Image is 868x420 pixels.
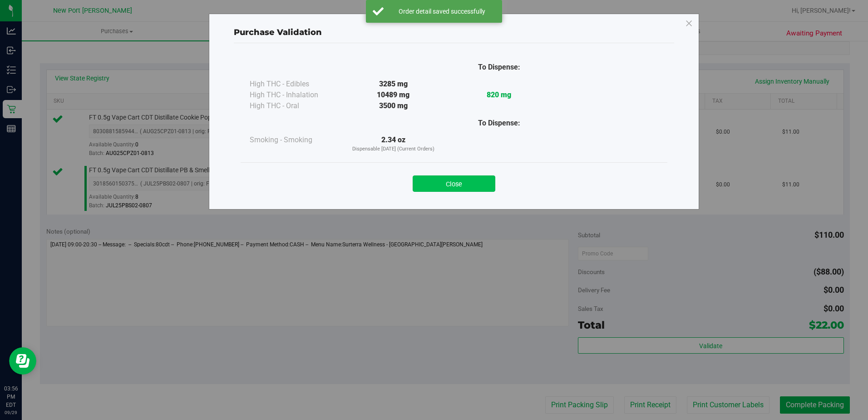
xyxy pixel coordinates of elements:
div: Order detail saved successfully [389,7,495,16]
div: 3285 mg [340,79,446,90]
div: Smoking - Smoking [250,135,340,145]
div: To Dispense: [446,62,552,73]
div: High THC - Edibles [250,79,340,90]
div: High THC - Oral [250,100,340,111]
div: To Dispense: [446,118,552,129]
iframe: Resource center [9,347,36,375]
span: Purchase Validation [234,27,322,37]
div: High THC - Inhalation [250,90,340,100]
div: 2.34 oz [340,135,446,153]
div: 10489 mg [340,90,446,100]
button: Close [413,175,495,192]
p: Dispensable [DATE] (Current Orders) [340,145,446,153]
strong: 820 mg [487,90,511,99]
div: 3500 mg [340,100,446,111]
